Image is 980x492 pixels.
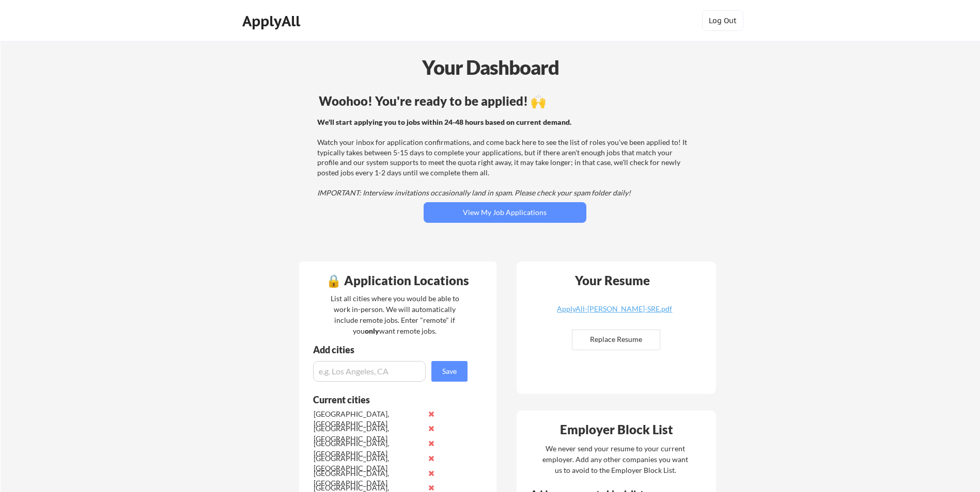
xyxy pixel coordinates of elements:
[1,53,980,82] div: Your Dashboard
[314,409,423,429] div: [GEOGRAPHIC_DATA], [GEOGRAPHIC_DATA]
[542,443,689,475] div: We never send your resume to your current employer. Add any other companies you want us to avoid ...
[313,345,470,354] div: Add cities
[314,453,423,473] div: [GEOGRAPHIC_DATA], [GEOGRAPHIC_DATA]
[431,361,468,382] button: Save
[313,395,456,404] div: Current cities
[242,12,303,30] div: ApplyAll
[319,95,691,107] div: Woohoo! You're ready to be applied! 🙌
[553,305,676,321] a: ApplyAll-[PERSON_NAME]-SRE.pdf
[317,188,631,197] em: IMPORTANT: Interview invitations occasionally land in spam. Please check your spam folder daily!
[302,274,494,287] div: 🔒 Application Locations
[314,423,423,444] div: [GEOGRAPHIC_DATA], [GEOGRAPHIC_DATA]
[424,202,586,223] button: View My Job Applications
[702,10,743,31] button: Log Out
[553,305,676,313] div: ApplyAll-[PERSON_NAME]-SRE.pdf
[314,468,423,488] div: [GEOGRAPHIC_DATA], [GEOGRAPHIC_DATA]
[521,423,713,436] div: Employer Block List
[314,438,423,458] div: [GEOGRAPHIC_DATA], [GEOGRAPHIC_DATA]
[313,361,426,382] input: e.g. Los Angeles, CA
[317,118,571,126] strong: We'll start applying you to jobs within 24-48 hours based on current demand.
[317,117,690,198] div: Watch your inbox for application confirmations, and come back here to see the list of roles you'v...
[562,274,664,287] div: Your Resume
[324,293,466,336] div: List all cities where you would be able to work in-person. We will automatically include remote j...
[365,326,379,335] strong: only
